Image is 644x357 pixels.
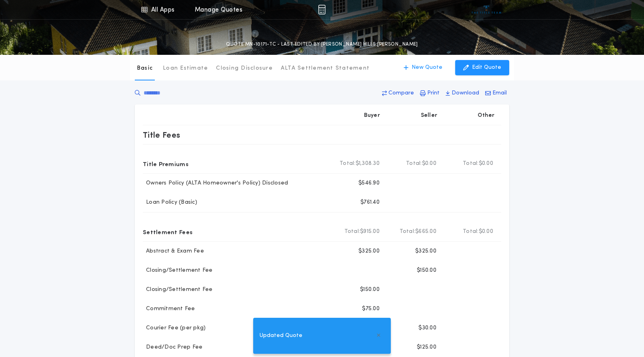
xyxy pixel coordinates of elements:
[216,64,273,72] p: Closing Disclosure
[455,60,509,75] button: Edit Quote
[478,112,495,120] p: Other
[163,64,208,72] p: Loan Estimate
[388,89,414,97] p: Compare
[380,86,416,100] button: Compare
[318,5,326,14] img: img
[281,64,370,72] p: ALTA Settlement Statement
[340,160,356,168] b: Total:
[443,86,482,100] button: Download
[358,247,380,255] p: $325.00
[463,160,479,168] b: Total:
[463,228,479,236] b: Total:
[415,247,436,255] p: $325.00
[360,199,380,207] p: $761.40
[422,160,436,168] span: $0.00
[260,331,302,340] span: Updated Quote
[137,64,153,72] p: Basic
[418,86,442,100] button: Print
[143,179,288,187] p: Owners Policy (ALTA Homeowner's Policy) Disclosed
[406,160,422,168] b: Total:
[360,286,380,294] p: $150.00
[452,89,479,97] p: Download
[479,228,493,236] span: $0.00
[400,228,416,236] b: Total:
[417,267,436,275] p: $150.00
[483,86,509,100] button: Email
[472,6,502,14] img: vs-icon
[143,199,197,207] p: Loan Policy (Basic)
[421,112,438,120] p: Seller
[356,160,380,168] span: $1,308.30
[143,128,180,141] p: Title Fees
[143,247,204,255] p: Abstract & Exam Fee
[427,89,440,97] p: Print
[364,112,380,120] p: Buyer
[143,286,213,294] p: Closing/Settlement Fee
[415,228,436,236] span: $665.00
[143,267,213,275] p: Closing/Settlement Fee
[143,157,188,170] p: Title Premiums
[360,228,380,236] span: $915.00
[143,305,195,313] p: Commitment Fee
[492,89,507,97] p: Email
[472,64,501,72] p: Edit Quote
[226,40,418,48] p: QUOTE MN-10171-TC - LAST EDITED BY [PERSON_NAME] HILLS [PERSON_NAME]
[412,64,442,72] p: New Quote
[479,160,493,168] span: $0.00
[396,60,450,75] button: New Quote
[143,225,192,238] p: Settlement Fees
[344,228,360,236] b: Total:
[358,179,380,187] p: $546.90
[362,305,380,313] p: $75.00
